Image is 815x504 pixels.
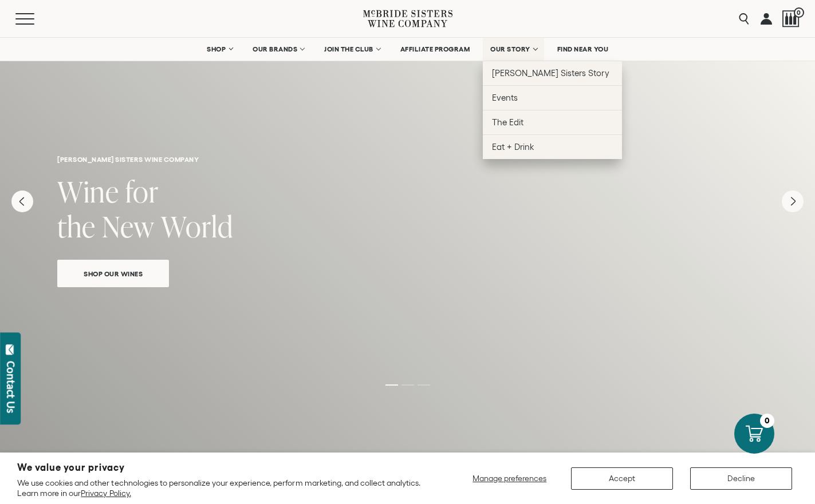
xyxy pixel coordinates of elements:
[571,467,673,490] button: Accept
[57,207,96,246] span: the
[483,38,544,61] a: OUR STORY
[492,68,609,78] span: [PERSON_NAME] Sisters Story
[385,384,398,386] li: Page dot 1
[690,467,792,490] button: Decline
[400,45,470,53] span: AFFILIATE PROGRAM
[207,45,226,53] span: SHOP
[81,489,131,498] a: Privacy Policy.
[5,361,17,413] div: Contact Us
[57,172,119,211] span: Wine
[17,478,427,498] p: We use cookies and other technologies to personalize your experience, perform marketing, and coll...
[794,7,804,18] span: 0
[466,467,554,490] button: Manage preferences
[64,267,163,280] span: Shop Our Wines
[483,85,622,110] a: Events
[401,384,414,386] li: Page dot 2
[760,414,774,428] div: 0
[11,191,33,212] button: Previous
[473,474,546,483] span: Manage preferences
[324,45,373,53] span: JOIN THE CLUB
[125,172,159,211] span: for
[57,260,169,287] a: Shop Our Wines
[253,45,297,53] span: OUR BRANDS
[483,134,622,159] a: Eat + Drink
[317,38,387,61] a: JOIN THE CLUB
[199,38,239,61] a: SHOP
[15,13,57,25] button: Mobile Menu Trigger
[492,93,518,102] span: Events
[492,117,523,127] span: The Edit
[782,191,804,212] button: Next
[393,38,478,61] a: AFFILIATE PROGRAM
[17,463,427,473] h2: We value your privacy
[490,45,530,53] span: OUR STORY
[557,45,609,53] span: FIND NEAR YOU
[550,38,616,61] a: FIND NEAR YOU
[161,207,233,246] span: World
[57,156,758,163] h6: [PERSON_NAME] sisters wine company
[245,38,311,61] a: OUR BRANDS
[492,142,534,152] span: Eat + Drink
[483,61,622,85] a: [PERSON_NAME] Sisters Story
[483,110,622,134] a: The Edit
[418,384,430,386] li: Page dot 3
[102,207,155,246] span: New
